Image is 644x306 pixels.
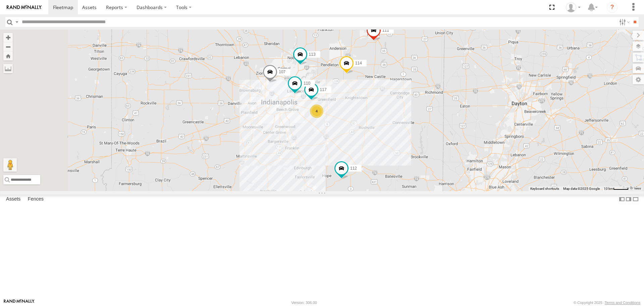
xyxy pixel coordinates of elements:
button: Zoom out [3,42,13,51]
span: 113 [309,52,316,57]
a: Visit our Website [4,299,35,306]
span: 117 [320,87,327,92]
button: Keyboard shortcuts [530,186,559,191]
div: © Copyright 2025 - [574,301,640,305]
label: Dock Summary Table to the Left [619,194,625,204]
a: Terms (opens in new tab) [634,187,641,190]
span: 114 [355,61,362,66]
div: Brandon Hickerson [563,2,583,12]
span: 107 [279,70,285,75]
div: 4 [310,104,323,118]
label: Measure [3,64,13,73]
button: Zoom in [3,33,13,42]
i: ? [607,2,618,13]
span: 112 [350,166,357,171]
label: Fences [24,195,47,204]
label: Dock Summary Table to the Right [625,194,632,204]
span: 111 [382,28,389,33]
button: Map Scale: 10 km per 42 pixels [602,186,631,191]
a: Terms and Conditions [605,301,640,305]
button: Zoom Home [3,51,13,60]
span: 10 km [604,187,613,190]
span: Map data ©2025 Google [563,187,600,190]
img: rand-logo.svg [7,5,42,10]
label: Map Settings [633,75,644,84]
button: Drag Pegman onto the map to open Street View [3,158,17,172]
label: Assets [3,195,24,204]
span: 110 [304,81,310,86]
div: Version: 306.00 [291,301,317,305]
label: Search Filter Options [616,17,631,27]
label: Search Query [14,17,19,27]
label: Hide Summary Table [632,194,639,204]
